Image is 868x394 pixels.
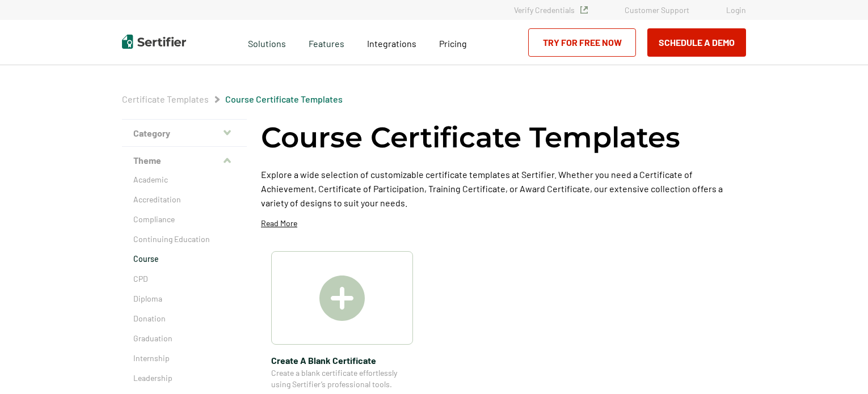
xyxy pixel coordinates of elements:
[122,35,186,49] img: Sertifier | Digital Credentialing Platform
[726,5,746,15] a: Login
[133,372,235,384] a: Leadership
[367,38,416,49] span: Integrations
[122,94,343,105] div: Breadcrumb
[133,353,235,364] a: Internship
[122,94,209,105] span: Certificate Templates
[309,35,344,49] span: Features
[528,28,636,57] a: Try for Free Now
[133,293,235,304] a: Diploma
[122,147,247,174] button: Theme
[122,120,247,147] button: Category
[580,6,588,14] img: Verified
[514,5,588,15] a: Verify Credentials
[122,94,209,104] a: Certificate Templates
[319,276,365,321] img: Create A Blank Certificate
[225,94,343,104] a: Course Certificate Templates
[261,119,680,156] h1: Course Certificate Templates
[261,167,746,210] p: Explore a wide selection of customizable certificate templates at Sertifier. Whether you need a C...
[133,174,235,185] a: Academic
[439,35,467,49] a: Pricing
[625,5,689,15] a: Customer Support
[248,35,286,49] span: Solutions
[271,367,413,390] span: Create a blank certificate effortlessly using Sertifier’s professional tools.
[367,35,416,49] a: Integrations
[133,234,235,245] a: Continuing Education
[225,94,343,105] span: Course Certificate Templates
[271,353,413,367] span: Create A Blank Certificate
[133,273,235,285] a: CPD
[133,253,235,265] a: Course
[133,214,235,225] a: Compliance
[261,218,297,229] p: Read More
[133,194,235,205] a: Accreditation
[133,313,235,324] a: Donation
[439,38,467,49] span: Pricing
[133,333,235,344] a: Graduation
